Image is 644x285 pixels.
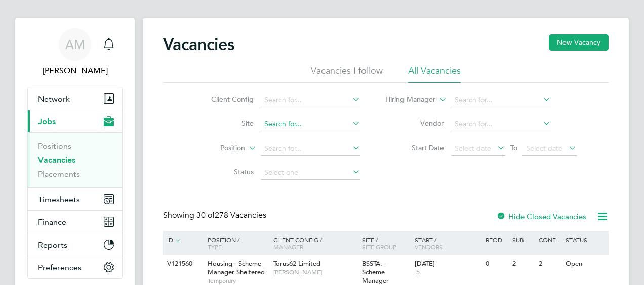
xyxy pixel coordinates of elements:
[28,87,122,110] button: Network
[38,169,80,179] a: Placements
[496,212,586,221] label: Hide Closed Vacancies
[28,211,122,233] button: Finance
[362,243,396,251] span: Site Group
[408,65,461,83] li: All Vacancies
[412,231,483,255] div: Start /
[261,93,360,107] input: Search for...
[38,155,75,165] a: Vacancies
[377,94,435,105] label: Hiring Manager
[38,195,80,204] span: Timesheets
[28,110,122,132] button: Jobs
[261,117,360,131] input: Search for...
[195,94,254,104] label: Client Config
[455,144,491,153] span: Select date
[451,93,551,107] input: Search for...
[165,231,200,249] div: ID
[200,231,271,255] div: Position /
[563,231,607,248] div: Status
[163,34,234,55] h2: Vacancies
[28,132,122,187] div: Jobs
[27,28,123,77] a: AM[PERSON_NAME]
[38,263,82,272] span: Preferences
[187,143,245,153] label: Position
[415,243,443,251] span: Vendors
[208,259,265,276] span: Housing - Scheme Manager Sheltered
[261,166,360,180] input: Select one
[28,188,122,210] button: Timesheets
[163,210,268,221] div: Showing
[195,167,254,176] label: Status
[208,277,268,285] span: Temporary
[196,210,215,220] span: 30 of
[38,94,70,104] span: Network
[27,65,123,77] span: Aaron Murphy
[563,255,607,273] div: Open
[38,240,67,250] span: Reports
[208,243,222,251] span: Type
[38,117,56,126] span: Jobs
[386,143,444,152] label: Start Date
[311,65,383,83] li: Vacancies I follow
[386,119,444,128] label: Vendor
[273,268,357,276] span: [PERSON_NAME]
[38,217,66,227] span: Finance
[28,256,122,278] button: Preferences
[362,259,389,285] span: BSSTA. - Scheme Manager
[273,243,303,251] span: Manager
[38,141,71,151] a: Positions
[28,233,122,256] button: Reports
[526,144,562,153] span: Select date
[451,117,551,131] input: Search for...
[415,268,421,277] span: 5
[271,231,359,255] div: Client Config /
[195,119,254,128] label: Site
[196,210,266,220] span: 278 Vacancies
[483,255,509,273] div: 0
[549,34,609,51] button: New Vacancy
[359,231,413,255] div: Site /
[65,38,85,51] span: AM
[483,231,509,248] div: Reqd
[273,259,320,268] span: Torus62 Limited
[510,231,536,248] div: Sub
[507,141,520,154] span: To
[415,260,480,268] div: [DATE]
[536,231,562,248] div: Conf
[536,255,562,273] div: 2
[510,255,536,273] div: 2
[261,141,360,156] input: Search for...
[165,255,200,273] div: V121560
